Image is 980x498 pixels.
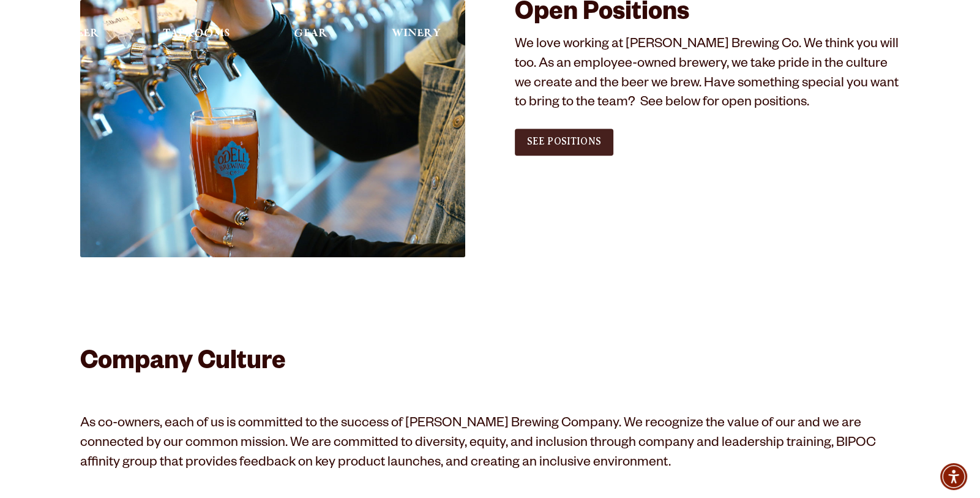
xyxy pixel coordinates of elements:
a: Odell Home [482,7,528,62]
a: Beer Finder [809,7,902,62]
a: See Positions [515,129,613,156]
a: Taprooms [155,7,238,62]
span: Winery [392,29,441,39]
span: Impact [708,29,753,39]
span: Taprooms [163,29,230,39]
p: We love working at [PERSON_NAME] Brewing Co. We think you will too. As an employee-owned brewery,... [515,36,900,115]
span: Beer [69,29,99,39]
span: Gear [294,29,327,39]
span: As co-owners, each of us is committed to the success of [PERSON_NAME] Brewing Company. We recogni... [80,417,876,471]
div: Accessibility Menu [940,463,967,490]
a: Winery [384,7,449,62]
a: Impact [700,7,761,62]
a: Gear [286,7,335,62]
span: Beer Finder [817,29,894,39]
span: See Positions [527,136,601,147]
h2: Company Culture [80,349,900,379]
span: Our Story [574,29,644,39]
a: Our Story [566,7,652,62]
a: Beer [61,7,107,62]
